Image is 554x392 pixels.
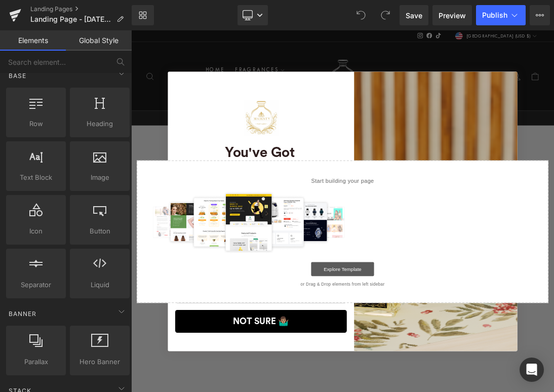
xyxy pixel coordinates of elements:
img: d718035b-49cb-4220-aa4c-3da8492427f2.jpeg [163,101,214,151]
span: Text Block [9,172,63,183]
span: Hero Banner [73,357,127,367]
button: Redo [375,5,395,25]
span: Save [406,10,422,21]
span: Liquid [73,280,127,290]
span: Publish [482,11,507,19]
a: Landing Pages [30,5,132,13]
button: Undo [351,5,371,25]
span: Base [8,71,27,81]
span: Heading [73,119,127,129]
a: New Library [132,5,154,25]
span: Separator [9,280,63,290]
a: Explore Template [261,336,352,356]
span: Button [73,226,127,237]
span: Preview [439,10,466,21]
a: Preview [432,5,472,25]
a: Global Style [66,30,132,51]
button: More [530,5,550,25]
span: Row [9,119,63,129]
span: Parallax [9,357,63,367]
button: Publish [476,5,526,25]
span: Image [73,172,127,183]
span: Icon [9,226,63,237]
span: Landing Page - [DATE] 14:36:55 [30,15,112,23]
div: Open Intercom Messenger [520,358,544,382]
span: Banner [8,309,37,319]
